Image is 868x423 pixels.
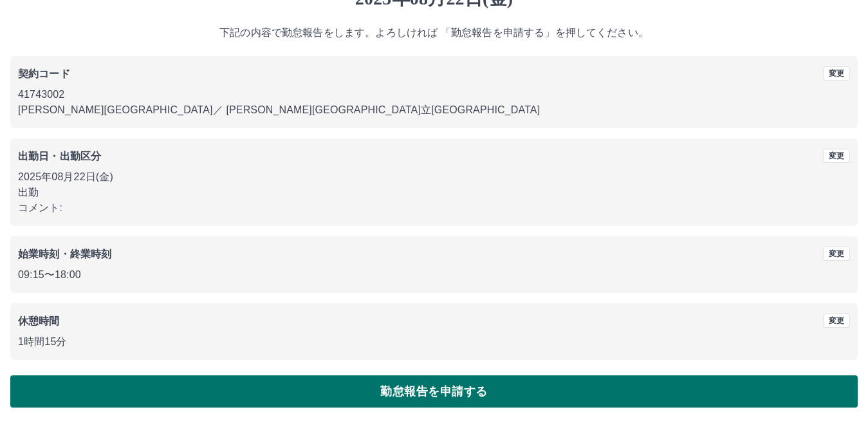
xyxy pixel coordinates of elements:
p: 41743002 [18,87,850,102]
button: 変更 [823,247,850,261]
b: 契約コード [18,68,70,79]
p: コメント: [18,200,850,216]
button: 変更 [823,314,850,328]
p: 2025年08月22日(金) [18,169,850,185]
button: 勤怠報告を申請する [10,375,858,408]
p: 下記の内容で勤怠報告をします。よろしければ 「勤怠報告を申請する」を押してください。 [10,25,858,41]
p: 09:15 〜 18:00 [18,267,850,283]
p: 出勤 [18,185,850,200]
p: [PERSON_NAME][GEOGRAPHIC_DATA] ／ [PERSON_NAME][GEOGRAPHIC_DATA]立[GEOGRAPHIC_DATA] [18,102,850,118]
b: 出勤日・出勤区分 [18,151,101,162]
b: 始業時刻・終業時刻 [18,249,111,259]
p: 1時間15分 [18,334,850,350]
button: 変更 [823,149,850,163]
b: 休憩時間 [18,315,60,326]
button: 変更 [823,66,850,80]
